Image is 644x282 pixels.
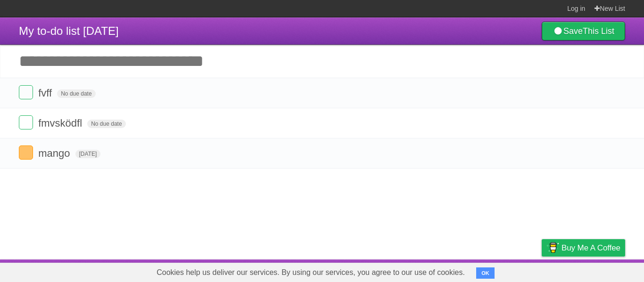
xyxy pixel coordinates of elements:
[19,145,33,160] label: Done
[542,239,625,257] a: Buy me a coffee
[476,267,495,279] button: OK
[38,147,72,159] span: mango
[546,240,559,256] img: Buy me a coffee
[529,262,554,280] a: Privacy
[19,85,33,99] label: Done
[38,117,84,129] span: fmvsködfl
[566,262,625,280] a: Suggest a feature
[147,263,474,282] span: Cookies help us deliver our services. By using our services, you agree to our use of cookies.
[416,262,436,280] a: About
[19,24,119,37] span: My to-do list [DATE]
[19,115,33,129] label: Done
[38,87,54,99] span: fvff
[583,26,614,36] b: This List
[497,262,518,280] a: Terms
[57,89,95,98] span: No due date
[447,262,486,280] a: Developers
[542,22,625,40] a: SaveThis List
[75,150,101,158] span: [DATE]
[561,240,620,256] span: Buy me a coffee
[87,120,125,128] span: No due date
